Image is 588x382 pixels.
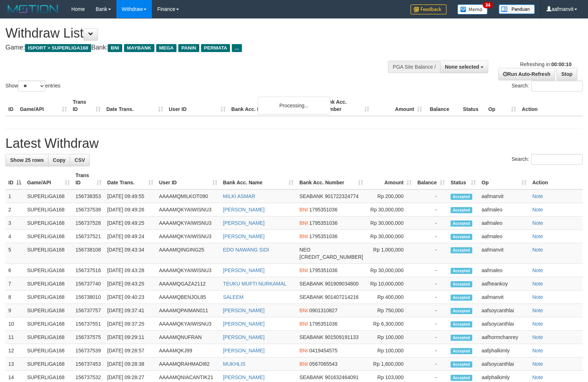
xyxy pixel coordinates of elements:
td: [DATE] 09:43:25 [105,277,156,291]
h1: Withdraw List [5,26,385,40]
td: aafmaleo [479,216,529,230]
td: aafsoycanthlai [479,304,529,317]
th: Action [519,95,583,116]
span: Accepted [451,194,472,200]
td: [DATE] 09:49:25 [105,216,156,230]
td: - [414,277,448,291]
td: Rp 30,000,000 [366,264,414,277]
label: Search: [512,81,583,91]
td: aafsoycanthlai [479,357,529,371]
a: [PERSON_NAME] [223,374,265,380]
a: TEUKU MUFTI NURKAMAL [223,281,287,287]
td: aafmaleo [479,230,529,243]
th: Amount: activate to sort column ascending [366,169,414,189]
td: - [414,317,448,331]
td: 156737757 [73,304,105,317]
span: Copy 1795351036 to clipboard [309,267,337,273]
th: Op [485,95,519,116]
td: aafhormchanrey [479,331,529,344]
span: BNI [299,267,308,273]
img: Button%20Memo.svg [457,4,488,14]
td: Rp 30,000,000 [366,216,414,230]
span: PANIN [178,44,199,52]
a: Note [532,220,543,226]
span: Copy 0419454575 to clipboard [309,348,337,353]
td: [DATE] 09:43:34 [105,243,156,264]
td: SUPERLIGA168 [24,189,73,203]
span: Accepted [451,268,472,274]
td: - [414,357,448,371]
td: Rp 1,600,000 [366,357,414,371]
td: 12 [5,344,24,357]
td: AAAAMQRAHMADI82 [156,357,220,371]
span: Refreshing in: [520,61,571,67]
td: AAAAMQBENJOL85 [156,291,220,304]
th: Trans ID: activate to sort column ascending [73,169,105,189]
a: Note [532,334,543,340]
a: [PERSON_NAME] [223,348,265,353]
span: BNI [299,233,308,239]
td: SUPERLIGA168 [24,230,73,243]
span: Accepted [451,335,472,341]
td: AAAAMQNUFRAN [156,331,220,344]
td: Rp 6,300,000 [366,317,414,331]
span: BNI [299,308,308,313]
span: Accepted [451,295,472,301]
a: Copy [48,154,70,166]
td: [DATE] 09:37:41 [105,304,156,317]
input: Search: [531,81,583,91]
td: 156737740 [73,277,105,291]
td: - [414,243,448,264]
td: SUPERLIGA168 [24,264,73,277]
th: Game/API [17,95,70,116]
a: Note [532,281,543,287]
a: Note [532,247,543,253]
td: 13 [5,357,24,371]
td: AAAAMQPAIMAN011 [156,304,220,317]
div: Processing... [258,96,330,115]
span: Copy 901632464091 to clipboard [325,374,358,380]
span: Copy 901722324774 to clipboard [325,193,358,199]
td: 156737528 [73,216,105,230]
td: AAAAMQKYAIWISNU3 [156,203,220,216]
a: [PERSON_NAME] [223,334,265,340]
td: Rp 30,000,000 [366,230,414,243]
select: Showentries [18,81,45,91]
span: SEABANK [299,281,323,287]
th: Op: activate to sort column ascending [479,169,529,189]
h1: Latest Withdraw [5,136,583,151]
td: AAAAMQKYAIWISNU3 [156,264,220,277]
td: 156738108 [73,243,105,264]
td: Rp 750,000 [366,304,414,317]
a: [PERSON_NAME] [223,267,265,273]
td: 5 [5,243,24,264]
td: Rp 200,000 [366,189,414,203]
td: 156737538 [73,203,105,216]
span: ... [232,44,242,52]
span: None selected [445,64,479,70]
img: Feedback.jpg [410,4,447,14]
span: SEABANK [299,334,323,340]
span: PERMATA [201,44,230,52]
td: - [414,203,448,216]
th: Amount [372,95,425,116]
td: AAAAMQMILKOT090 [156,189,220,203]
td: Rp 100,000 [366,344,414,357]
span: SEABANK [299,294,323,300]
a: [PERSON_NAME] [223,321,265,327]
td: 156738010 [73,291,105,304]
td: aafmanvit [479,189,529,203]
th: Date Trans. [103,95,166,116]
div: PGA Site Balance / [388,61,440,73]
img: MOTION_logo.png [5,4,60,14]
td: AAAAMQKJ99 [156,344,220,357]
span: Copy [53,157,65,163]
td: [DATE] 09:28:57 [105,344,156,357]
th: Bank Acc. Name [229,95,320,116]
span: Accepted [451,220,472,227]
a: Show 25 rows [5,154,48,166]
span: Copy 1795351036 to clipboard [309,321,337,327]
span: Copy 901407214216 to clipboard [325,294,358,300]
td: 156737575 [73,331,105,344]
td: Rp 400,000 [366,291,414,304]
